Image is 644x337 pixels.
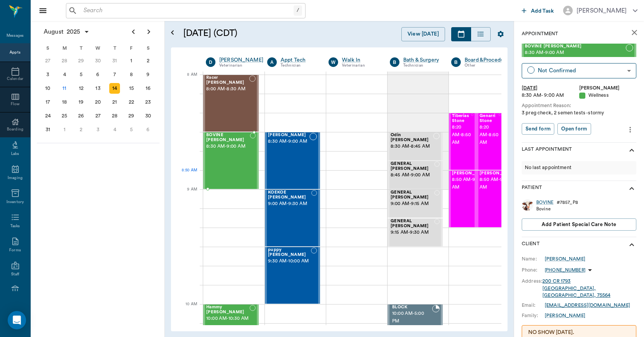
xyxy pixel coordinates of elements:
span: 10:00 AM - 5:00 PM [392,310,432,325]
a: [PERSON_NAME] [219,56,263,64]
span: Genarri Stone [480,114,499,124]
div: Name: [522,256,545,262]
div: NOT_CONFIRMED, 8:45 AM - 9:00 AM [388,161,443,189]
div: 3 preg check, 2 semen tests -stormy [522,109,636,117]
div: M [56,42,73,54]
span: KOEKOE [PERSON_NAME] [268,190,311,200]
svg: show more [627,184,636,193]
a: [PERSON_NAME] [545,312,585,319]
button: Close drawer [35,3,51,18]
div: Staff [11,272,19,277]
div: Messages [7,33,24,39]
div: Monday, August 18, 2025 [59,97,70,107]
div: W [329,57,338,67]
div: Sunday, August 3, 2025 [43,69,53,80]
p: Last Appointment [522,146,572,155]
div: Technician [403,62,440,69]
div: Thursday, August 21, 2025 [109,97,120,107]
a: Board &Procedures [465,56,511,64]
span: BLOCK [392,305,432,310]
button: Next page [141,24,156,39]
button: Open calendar [168,18,177,47]
div: Email: [522,302,545,309]
span: 8:20 AM - 8:50 AM [452,124,471,147]
span: 8:00 AM - 8:30 AM [206,85,249,93]
div: 8 AM [177,71,197,90]
button: close [627,25,642,40]
div: Friday, September 5, 2025 [126,124,137,135]
div: B [390,57,399,67]
div: Imaging [8,175,23,181]
div: Appointment Reason: [522,102,636,109]
div: Sunday, August 10, 2025 [43,83,53,94]
div: Wednesday, August 20, 2025 [93,97,103,107]
div: No last appointment [522,161,636,174]
div: Saturday, September 6, 2025 [143,124,153,135]
div: Veterinarian [342,62,378,69]
div: NOT_CONFIRMED, 9:00 AM - 9:15 AM [388,189,443,218]
a: [EMAIL_ADDRESS][DOMAIN_NAME] [545,303,630,308]
div: Saturday, August 30, 2025 [143,111,153,121]
div: Wednesday, August 27, 2025 [93,111,103,121]
div: F [123,42,140,54]
div: NOT_CONFIRMED, 8:00 AM - 8:30 AM [203,75,259,132]
span: 8:30 AM - 9:00 AM [268,138,309,145]
span: [PERSON_NAME] [480,171,518,176]
span: 8:45 AM - 9:00 AM [391,171,434,179]
div: B [451,57,461,67]
div: Friday, August 29, 2025 [126,111,137,121]
div: S [140,42,156,54]
div: / [294,5,302,16]
div: Tuesday, September 2, 2025 [76,124,87,135]
div: [PERSON_NAME] [577,6,627,15]
button: Add Task [519,3,557,18]
div: Thursday, August 28, 2025 [109,111,120,121]
p: Client [522,240,540,249]
span: Hammy [PERSON_NAME] [206,305,250,315]
button: more [624,123,636,136]
div: Friday, August 1, 2025 [126,55,137,66]
span: GENERAL [PERSON_NAME] [391,161,434,171]
span: 8:50 AM - 9:20 AM [452,176,490,191]
div: Bath & Surgery [403,56,440,64]
div: S [39,42,56,54]
div: Sunday, July 27, 2025 [43,55,53,66]
div: NOT_CONFIRMED, 8:20 AM - 8:50 AM [476,113,504,170]
a: Walk In [342,56,378,64]
span: 8:30 AM - 9:00 AM [206,143,250,150]
div: Not Confirmed [538,66,624,75]
div: Tuesday, August 26, 2025 [76,111,87,121]
div: NOT_CONFIRMED, 9:30 AM - 10:00 AM [265,247,320,304]
a: Appt Tech [281,56,317,64]
div: NOT_CONFIRMED, 9:15 AM - 9:30 AM [388,218,443,247]
a: [PERSON_NAME] [545,256,585,262]
div: Labs [11,151,19,157]
span: [PERSON_NAME] [268,133,309,138]
div: Sunday, August 24, 2025 [43,111,53,121]
span: [PERSON_NAME] [452,171,490,176]
div: Today, Monday, August 11, 2025 [59,83,70,94]
div: T [73,42,90,54]
p: NO SHOW [DATE]. [528,329,630,337]
div: NOT_CONFIRMED, 8:30 AM - 8:45 AM [388,132,443,161]
div: NOT_CONFIRMED, 8:30 AM - 9:00 AM [265,132,320,189]
span: Tiberias Stone [452,114,471,124]
div: Monday, August 25, 2025 [59,111,70,121]
span: Add patient Special Care Note [542,220,616,229]
a: BOVINE [536,199,554,206]
span: 9:30 AM - 10:00 AM [268,257,311,265]
span: 9:15 AM - 9:30 AM [391,229,434,236]
button: Send form [522,123,554,135]
div: Address: [522,278,542,285]
div: 9 AM [177,186,197,205]
div: [PERSON_NAME] [579,85,637,92]
div: A [267,57,277,67]
div: Monday, September 1, 2025 [59,124,70,135]
div: [DATE] [522,85,579,92]
div: Tuesday, August 12, 2025 [76,83,87,94]
div: Bovine [536,206,578,212]
div: Friday, August 8, 2025 [126,69,137,80]
div: Appts [10,50,20,55]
